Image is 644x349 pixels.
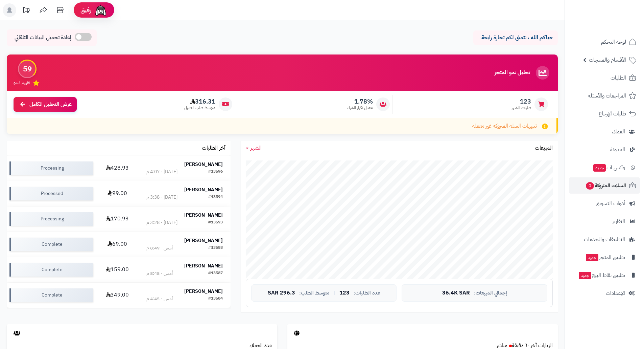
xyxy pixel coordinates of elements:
[347,105,373,111] span: معدل تكرار الشراء
[268,290,295,296] span: 296.3 SAR
[612,217,625,226] span: التقارير
[569,34,640,50] a: لوحة التحكم
[593,163,625,172] span: وآتس آب
[610,145,625,154] span: المدونة
[146,296,173,302] div: أمس - 4:45 م
[569,249,640,265] a: تطبيق المتجرجديد
[184,212,223,219] strong: [PERSON_NAME]
[96,156,139,181] td: 428.93
[29,101,72,108] span: عرض التحليل الكامل
[184,105,215,111] span: متوسط طلب العميل
[94,3,108,17] img: ai-face.png
[184,237,223,244] strong: [PERSON_NAME]
[569,159,640,176] a: وآتس آبجديد
[585,253,625,262] span: تطبيق المتجر
[511,105,531,111] span: طلبات الشهر
[474,290,507,296] span: إجمالي المبيعات:
[246,144,262,152] a: الشهر
[347,98,373,105] span: 1.78%
[569,267,640,283] a: تطبيق نقاط البيعجديد
[15,34,71,42] span: إعادة تحميل البيانات التلقائي
[585,181,626,190] span: السلات المتروكة
[146,194,177,201] div: [DATE] - 3:38 م
[569,213,640,230] a: التقارير
[208,245,223,252] div: #13588
[9,212,93,226] div: Processing
[593,164,606,172] span: جديد
[14,80,30,86] span: تقييم النمو
[80,6,91,14] span: رفيق
[569,195,640,212] a: أدوات التسويق
[96,181,139,206] td: 99.00
[9,288,93,302] div: Complete
[299,290,330,296] span: متوسط الطلب:
[569,124,640,140] a: العملاء
[9,187,93,200] div: Processed
[569,88,640,104] a: المراجعات والأسئلة
[251,144,262,152] span: الشهر
[586,182,594,190] span: 0
[18,3,35,19] a: تحديثات المنصة
[472,122,537,130] span: تنبيهات السلة المتروكة غير مفعلة
[96,257,139,282] td: 159.00
[569,106,640,122] a: طلبات الإرجاع
[208,194,223,201] div: #13594
[495,70,530,76] h3: تحليل نمو المتجر
[354,290,380,296] span: عدد الطلبات:
[478,34,553,42] p: حياكم الله ، نتمنى لكم تجارة رابحة
[578,270,625,280] span: تطبيق نقاط البيع
[599,109,626,118] span: طلبات الإرجاع
[9,238,93,251] div: Complete
[146,169,177,175] div: [DATE] - 4:07 م
[202,145,225,151] h3: آخر الطلبات
[184,98,215,105] span: 316.31
[9,161,93,175] div: Processing
[184,262,223,269] strong: [PERSON_NAME]
[601,37,626,47] span: لوحة التحكم
[606,288,625,298] span: الإعدادات
[511,98,531,105] span: 123
[612,127,625,136] span: العملاء
[334,290,335,296] span: |
[184,186,223,193] strong: [PERSON_NAME]
[96,206,139,232] td: 170.93
[96,232,139,257] td: 69.00
[9,263,93,277] div: Complete
[208,296,223,302] div: #13584
[569,231,640,247] a: التطبيقات والخدمات
[208,169,223,175] div: #13596
[14,97,77,112] a: عرض التحليل الكامل
[184,288,223,295] strong: [PERSON_NAME]
[569,70,640,86] a: الطلبات
[569,285,640,301] a: الإعدادات
[611,73,626,83] span: الطلبات
[442,290,470,296] span: 36.4K SAR
[596,199,625,208] span: أدوات التسويق
[146,219,177,226] div: [DATE] - 3:28 م
[535,145,553,151] h3: المبيعات
[584,235,625,244] span: التطبيقات والخدمات
[569,177,640,194] a: السلات المتروكة0
[589,55,626,65] span: الأقسام والمنتجات
[569,141,640,158] a: المدونة
[146,270,173,277] div: أمس - 8:48 م
[208,270,223,277] div: #13587
[588,91,626,101] span: المراجعات والأسئلة
[586,254,598,261] span: جديد
[339,290,350,296] span: 123
[184,161,223,168] strong: [PERSON_NAME]
[208,219,223,226] div: #13593
[146,245,173,252] div: أمس - 8:49 م
[96,283,139,308] td: 349.00
[579,272,591,279] span: جديد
